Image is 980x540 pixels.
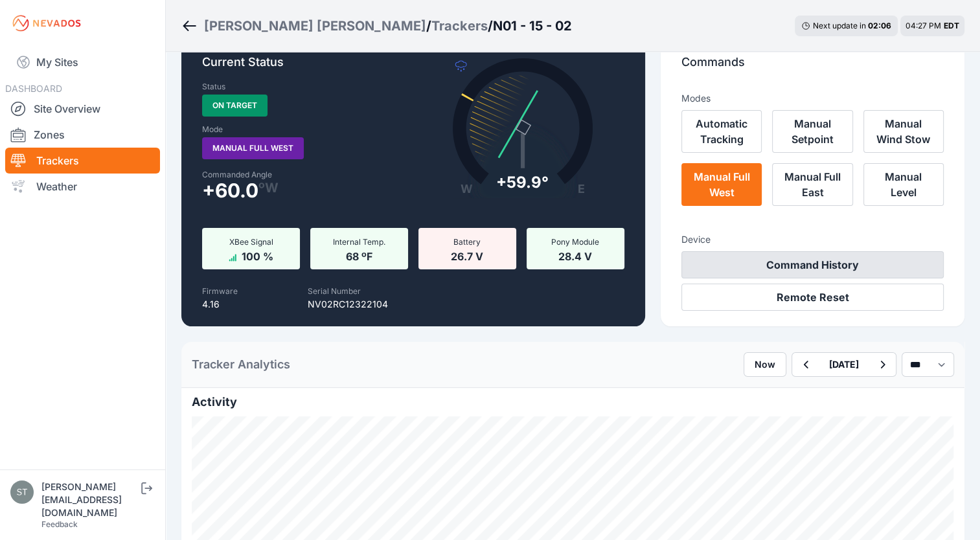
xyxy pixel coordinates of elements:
h2: Activity [192,393,954,411]
label: Mode [202,124,223,135]
p: Commands [681,53,944,82]
img: steve@nevados.solar [10,480,34,504]
span: EDT [944,21,959,30]
a: Trackers [5,148,160,174]
span: XBee Signal [229,237,273,247]
button: [DATE] [819,353,869,376]
h3: Device [681,233,944,246]
a: Zones [5,122,160,148]
span: On Target [202,95,268,117]
img: Nevados [10,13,83,34]
span: 04:27 PM [906,21,941,30]
a: [PERSON_NAME] [PERSON_NAME] [204,17,426,35]
h3: Modes [681,92,711,105]
a: Trackers [431,17,488,35]
span: 28.4 V [558,247,592,263]
span: Pony Module [551,237,599,247]
span: 68 ºF [346,247,372,263]
div: + 59.9° [496,172,549,193]
button: Now [744,352,786,377]
span: 26.7 V [451,247,483,263]
span: Internal Temp. [333,237,385,247]
button: Manual Full East [772,163,852,206]
a: Feedback [41,519,78,529]
div: [PERSON_NAME][EMAIL_ADDRESS][DOMAIN_NAME] [41,480,139,519]
button: Manual Wind Stow [863,110,944,153]
h3: N01 - 15 - 02 [493,17,572,35]
button: Command History [681,251,944,278]
a: Site Overview [5,96,160,122]
a: My Sites [5,47,160,78]
button: Manual Level [863,163,944,206]
span: Manual Full West [202,137,304,159]
label: Status [202,82,225,92]
button: Manual Setpoint [772,110,852,153]
label: Firmware [202,286,238,296]
p: 4.16 [202,298,238,311]
button: Automatic Tracking [681,110,762,153]
label: Commanded Angle [202,170,405,180]
span: Next update in [813,21,866,30]
span: DASHBOARD [5,83,62,94]
a: Weather [5,174,160,199]
span: º W [258,183,279,193]
div: 02 : 06 [868,21,891,31]
button: Manual Full West [681,163,762,206]
span: Battery [453,237,481,247]
span: / [488,17,493,35]
nav: Breadcrumb [181,9,572,43]
p: Current Status [202,53,624,82]
label: Serial Number [308,286,361,296]
h2: Tracker Analytics [192,355,290,374]
span: + 60.0 [202,183,258,198]
span: / [426,17,431,35]
span: 100 % [242,247,273,263]
button: Remote Reset [681,284,944,311]
p: NV02RC12322104 [308,298,388,311]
